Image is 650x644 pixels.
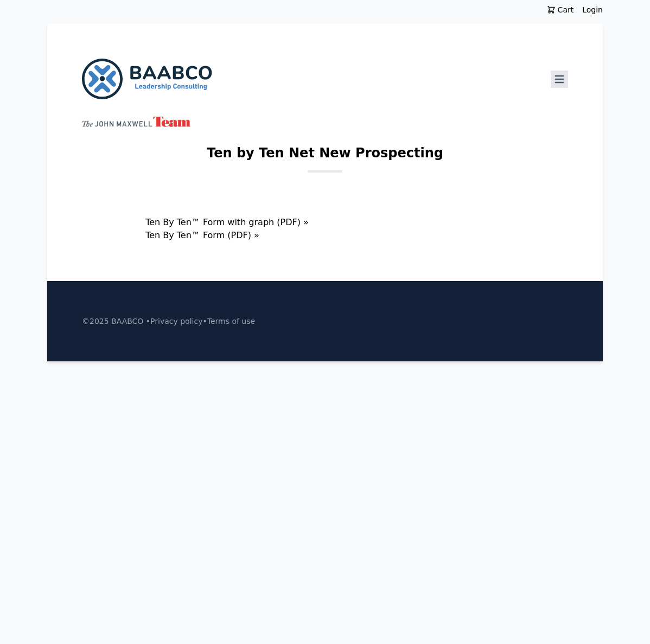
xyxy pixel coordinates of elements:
[207,144,443,170] h1: Ten by Ten Net New Prospecting
[82,59,212,99] img: BAABCO Consulting Services
[150,317,202,326] a: Privacy policy
[207,317,255,326] a: Terms of use
[556,4,574,15] span: Cart
[82,117,190,127] img: John Maxwell
[538,4,583,15] a: Cart
[145,217,309,227] a: Ten By Ten™ Form with graph (PDF) »
[582,4,603,15] a: Login
[145,230,259,240] a: Ten By Ten™ Form (PDF) »
[82,316,255,327] p: ©2025 BAABCO • •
